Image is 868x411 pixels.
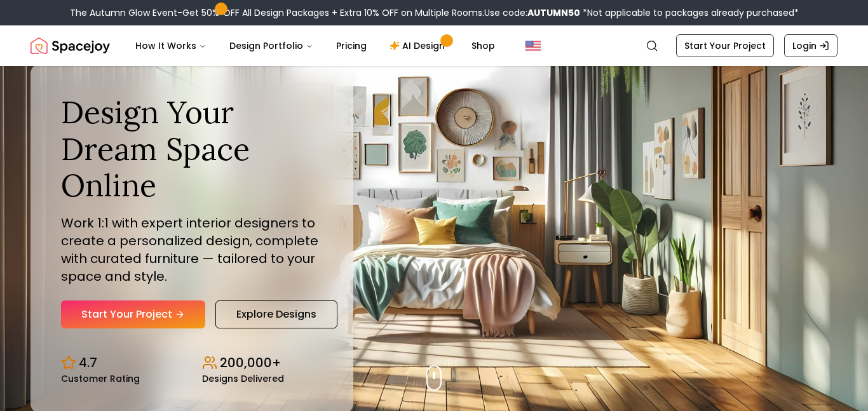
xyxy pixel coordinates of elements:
[484,6,580,19] span: Use code:
[61,344,323,383] div: Design stats
[61,300,205,328] a: Start Your Project
[31,25,837,66] nav: Global
[461,33,505,58] a: Shop
[79,354,97,372] p: 4.7
[125,33,505,58] nav: Main
[580,6,799,19] span: *Not applicable to packages already purchased*
[219,33,323,58] button: Design Portfolio
[61,94,323,204] h1: Design Your Dream Space Online
[61,374,140,383] small: Customer Rating
[326,33,377,58] a: Pricing
[527,6,580,19] b: AUTUMN50
[526,38,541,53] img: United States
[31,33,110,58] a: Spacejoy
[784,34,837,57] a: Login
[125,33,217,58] button: How It Works
[379,33,459,58] a: AI Design
[70,6,799,19] div: The Autumn Glow Event-Get 50% OFF All Design Packages + Extra 10% OFF on Multiple Rooms.
[220,354,281,372] p: 200,000+
[61,214,323,285] p: Work 1:1 with expert interior designers to create a personalized design, complete with curated fu...
[215,300,337,328] a: Explore Designs
[676,34,774,57] a: Start Your Project
[31,33,110,58] img: Spacejoy Logo
[202,374,284,383] small: Designs Delivered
